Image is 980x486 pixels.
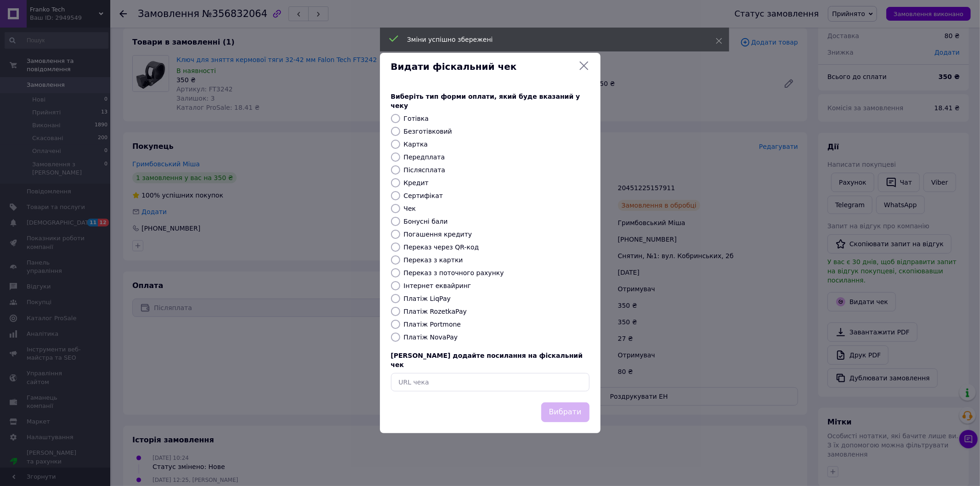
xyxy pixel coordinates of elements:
label: Післясплата [404,166,446,174]
label: Готівка [404,115,429,122]
span: Видати фіскальний чек [391,60,575,73]
input: URL чека [391,373,589,391]
label: Погашення кредиту [404,231,472,238]
label: Картка [404,141,428,148]
label: Сертифікат [404,192,443,199]
span: [PERSON_NAME] додайте посилання на фіскальний чек [391,352,583,368]
label: Платіж RozetkaPay [404,308,467,315]
label: Чек [404,205,416,212]
label: Безготівковий [404,128,452,135]
label: Платіж Portmone [404,321,461,328]
label: Переказ з картки [404,256,463,264]
label: Інтернет еквайринг [404,282,471,289]
label: Платіж LiqPay [404,295,451,302]
div: Зміни успішно збережені [407,35,693,44]
label: Передплата [404,153,445,161]
label: Кредит [404,179,429,186]
span: Виберіть тип форми оплати, який буде вказаний у чеку [391,93,580,109]
label: Бонусні бали [404,218,448,225]
label: Переказ з поточного рахунку [404,269,504,277]
label: Платіж NovaPay [404,333,458,341]
label: Переказ через QR-код [404,243,479,251]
